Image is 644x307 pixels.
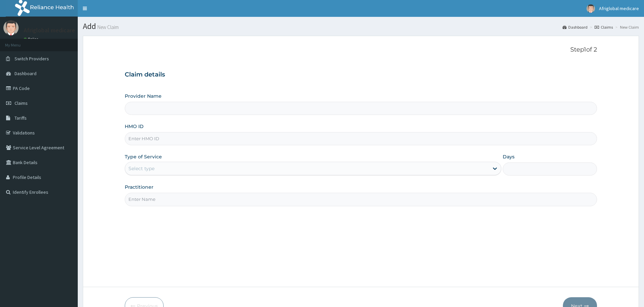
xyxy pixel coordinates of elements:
[15,100,28,106] span: Claims
[595,24,613,30] a: Claims
[587,4,595,13] img: User Image
[15,70,37,76] span: Dashboard
[125,46,597,54] p: Step 1 of 2
[125,71,597,79] h3: Claim details
[563,24,588,30] a: Dashboard
[83,22,639,31] h1: Add
[125,123,144,130] label: HMO ID
[15,115,27,121] span: Tariffs
[128,165,154,172] div: Select type
[599,5,639,11] span: Afriglobal medicare
[125,184,153,190] label: Practitioner
[96,25,119,30] small: New Claim
[614,24,639,30] li: New Claim
[125,193,597,206] input: Enter Name
[125,132,597,145] input: Enter HMO ID
[503,153,515,160] label: Days
[125,93,162,99] label: Provider Name
[125,153,162,160] label: Type of Service
[15,56,49,62] span: Switch Providers
[24,27,75,33] p: Afriglobal medicare
[24,37,40,41] a: Online
[3,20,19,35] img: User Image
